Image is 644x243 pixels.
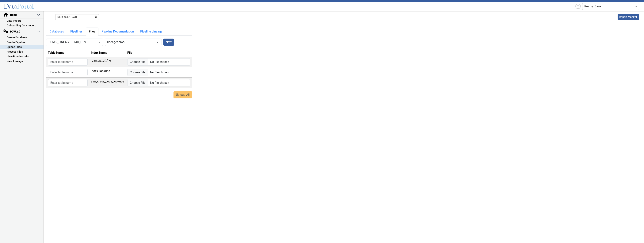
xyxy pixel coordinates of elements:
[574,3,582,10] div: Help
[89,57,126,67] td: loan_as_of_file
[89,78,126,88] td: alm_class_code_lookups
[17,2,34,10] span: Portal
[48,58,88,66] input: Enter table name
[48,79,88,86] input: Enter table name
[10,30,37,34] span: DDW 2.0
[4,2,17,10] span: Data
[86,28,98,36] a: Files
[67,28,86,36] a: Pipelines
[618,14,639,20] a: This is available for Darling Employees only
[163,39,174,46] button: New
[89,67,126,78] td: index_lookups
[98,28,137,36] a: Pipeline Documentation
[46,49,89,57] th: Table Name
[126,49,192,57] th: File
[137,28,166,36] a: Pipeline Lineage
[582,3,639,10] ng-select: Kearny Bank
[46,28,67,36] a: Databases
[57,15,78,19] span: Data as of: [DATE]
[89,49,126,57] th: Index Name
[48,69,88,76] input: Enter table name
[10,13,37,17] span: Home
